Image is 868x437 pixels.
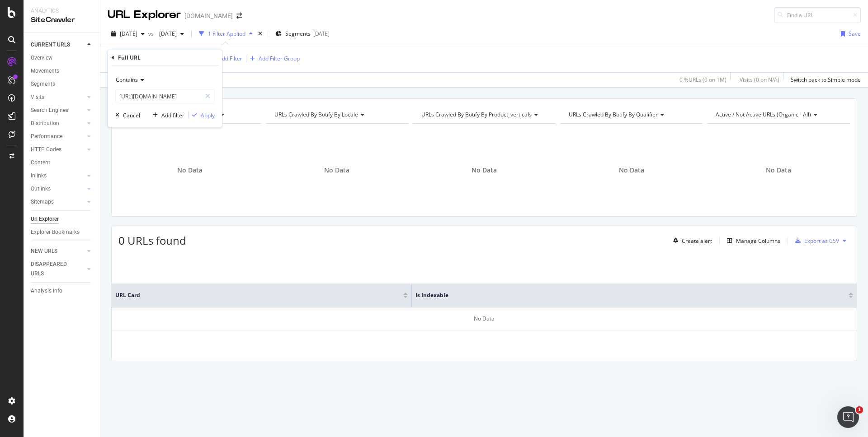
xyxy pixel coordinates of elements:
[31,246,57,256] div: NEW URLS
[206,53,242,64] button: Add Filter
[31,228,94,237] a: Explorer Bookmarks
[472,166,497,175] span: No Data
[567,107,695,122] h4: URLs Crawled By Botify By qualifier
[31,214,59,224] div: Url Explorer
[156,30,177,37] span: 2025 Jul. 13th
[246,53,300,64] button: Add Filter Group
[716,111,811,118] span: Active / Not Active URLs (organic - all)
[31,246,85,256] a: NEW URLS
[118,233,186,248] span: 0 URLs found
[313,30,330,37] div: [DATE]
[569,111,658,118] span: URLs Crawled By Botify By qualifier
[274,111,358,118] span: URLs Crawled By Botify By locale
[120,30,137,37] span: 2025 Aug. 17th
[189,111,215,120] button: Apply
[156,27,188,41] button: [DATE]
[738,76,779,84] div: - Visits ( 0 on N/A )
[112,307,857,330] div: No Data
[31,79,94,89] a: Segments
[420,107,547,122] h4: URLs Crawled By Botify By product_verticals
[108,7,181,23] div: URL Explorer
[218,55,242,62] div: Add Filter
[31,40,85,50] a: CURRENT URLS
[31,40,70,50] div: CURRENT URLS
[149,111,184,120] button: Add filter
[31,53,52,63] div: Overview
[31,119,85,128] a: Distribution
[415,291,835,299] span: Is Indexable
[619,166,644,175] span: No Data
[31,158,94,167] a: Content
[723,235,780,246] button: Manage Columns
[31,79,55,89] div: Segments
[285,30,311,37] span: Segments
[791,76,861,84] div: Switch back to Simple mode
[682,237,712,245] div: Create alert
[259,55,300,62] div: Add Filter Group
[31,53,94,63] a: Overview
[31,132,62,141] div: Performance
[236,13,242,19] div: arrow-right-arrow-left
[31,106,68,115] div: Search Engines
[177,166,203,175] span: No Data
[31,158,50,167] div: Content
[849,30,861,37] div: Save
[787,73,861,87] button: Switch back to Simple mode
[195,27,256,41] button: 1 Filter Applied
[31,93,44,102] div: Visits
[31,66,94,76] a: Movements
[31,197,85,207] a: Sitemaps
[774,7,861,23] input: Find a URL
[31,93,85,102] a: Visits
[670,233,712,248] button: Create alert
[856,406,863,414] span: 1
[31,214,94,224] a: Url Explorer
[714,107,842,122] h4: Active / Not Active URLs
[31,119,59,128] div: Distribution
[112,111,140,120] button: Cancel
[31,132,85,141] a: Performance
[256,29,264,38] div: times
[324,166,349,175] span: No Data
[31,145,61,154] div: HTTP Codes
[273,107,401,122] h4: URLs Crawled By Botify By locale
[108,27,148,41] button: [DATE]
[31,286,94,296] a: Analysis Info
[184,11,233,20] div: [DOMAIN_NAME]
[201,112,215,119] div: Apply
[123,112,140,119] div: Cancel
[31,184,85,194] a: Outlinks
[31,184,51,194] div: Outlinks
[837,406,859,428] iframe: Intercom live chat
[208,30,245,37] div: 1 Filter Applied
[736,237,780,245] div: Manage Columns
[148,30,156,37] span: vs
[31,106,85,115] a: Search Engines
[31,171,47,181] div: Inlinks
[792,233,839,248] button: Export as CSV
[31,260,76,279] div: DISAPPEARED URLS
[31,286,62,296] div: Analysis Info
[679,76,726,84] div: 0 % URLs ( 0 on 1M )
[31,171,85,181] a: Inlinks
[161,112,184,119] div: Add filter
[31,197,54,207] div: Sitemaps
[766,166,791,175] span: No Data
[116,76,138,84] span: Contains
[804,237,839,245] div: Export as CSV
[31,228,80,237] div: Explorer Bookmarks
[272,27,333,41] button: Segments[DATE]
[31,7,93,15] div: Analytics
[31,15,93,25] div: SiteCrawler
[31,260,85,279] a: DISAPPEARED URLS
[31,66,59,76] div: Movements
[837,27,861,41] button: Save
[115,291,401,299] span: URL Card
[31,145,85,154] a: HTTP Codes
[421,111,532,118] span: URLs Crawled By Botify By product_verticals
[118,54,141,61] div: Full URL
